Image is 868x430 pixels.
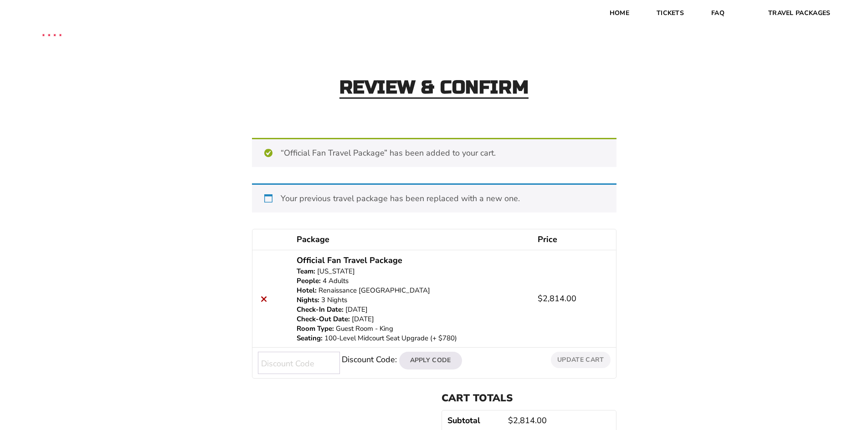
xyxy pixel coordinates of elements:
dt: People: [297,276,321,286]
p: Renaissance [GEOGRAPHIC_DATA] [297,286,527,295]
div: “Official Fan Travel Package” has been added to your cart. [252,138,616,167]
p: [US_STATE] [297,267,527,276]
dt: Hotel: [297,286,317,295]
label: Discount Code: [342,354,397,365]
span: $ [538,293,543,304]
dt: Team: [297,267,315,276]
a: Official Fan Travel Package [297,254,402,267]
p: [DATE] [297,314,527,324]
h2: Review & Confirm [339,78,529,99]
h2: Cart totals [442,392,616,404]
div: Your previous travel package has been replaced with a new one. [252,183,616,212]
dt: Room Type: [297,324,334,334]
span: $ [508,415,513,426]
bdi: 2,814.00 [508,415,547,426]
a: Remove this item [258,293,270,305]
button: Update cart [551,352,610,368]
input: Discount Code [258,352,340,374]
dt: Seating: [297,334,323,343]
p: 4 Adults [297,276,527,286]
img: CBS Sports Thanksgiving Classic [27,9,77,58]
button: Apply Code [399,352,462,369]
dt: Check-In Date: [297,305,344,314]
bdi: 2,814.00 [538,293,576,304]
p: Guest Room - King [297,324,527,334]
p: [DATE] [297,305,527,314]
p: 100-Level Midcourt Seat Upgrade (+ $780) [297,334,527,343]
th: Price [532,229,616,250]
th: Package [291,229,532,250]
dt: Nights: [297,295,319,305]
p: 3 Nights [297,295,527,305]
dt: Check-Out Date: [297,314,350,324]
